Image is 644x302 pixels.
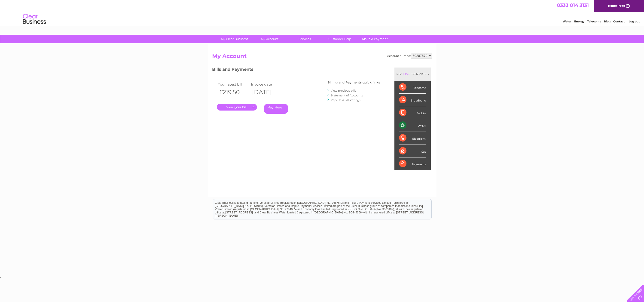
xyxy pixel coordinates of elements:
[23,12,46,26] img: logo.png
[399,81,426,94] div: Telecoms
[250,81,283,87] td: Invoice date
[629,20,640,23] a: Log out
[587,20,601,23] a: Telecoms
[286,35,324,43] a: Services
[604,20,610,23] a: Blog
[217,87,250,97] th: £219.50
[215,35,253,43] a: My Clear Business
[387,53,432,59] div: Account number
[321,35,359,43] a: Customer Help
[399,94,426,106] div: Broadband
[399,145,426,157] div: Gas
[217,104,257,111] a: .
[402,72,412,76] div: LIVE
[250,87,283,97] th: [DATE]
[327,81,380,84] h4: Billing and Payments quick links
[399,132,426,145] div: Electricity
[399,157,426,170] div: Payments
[399,106,426,119] div: Mobile
[613,20,625,23] a: Contact
[394,68,431,81] div: MY SERVICES
[331,89,356,92] a: View previous bills
[217,81,250,87] td: Your latest bill
[557,2,589,8] a: 0333 014 3131
[250,35,289,43] a: My Account
[574,20,584,23] a: Energy
[399,119,426,132] div: Water
[563,20,571,23] a: Water
[331,98,360,102] a: Paperless bill settings
[331,94,363,97] a: Statement of Accounts
[264,104,288,114] a: Pay Here
[213,3,431,22] div: Clear Business is a trading name of Verastar Limited (registered in [GEOGRAPHIC_DATA] No. 3667643...
[212,53,432,62] h2: My Account
[356,35,394,43] a: Make A Payment
[212,66,380,74] h3: Bills and Payments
